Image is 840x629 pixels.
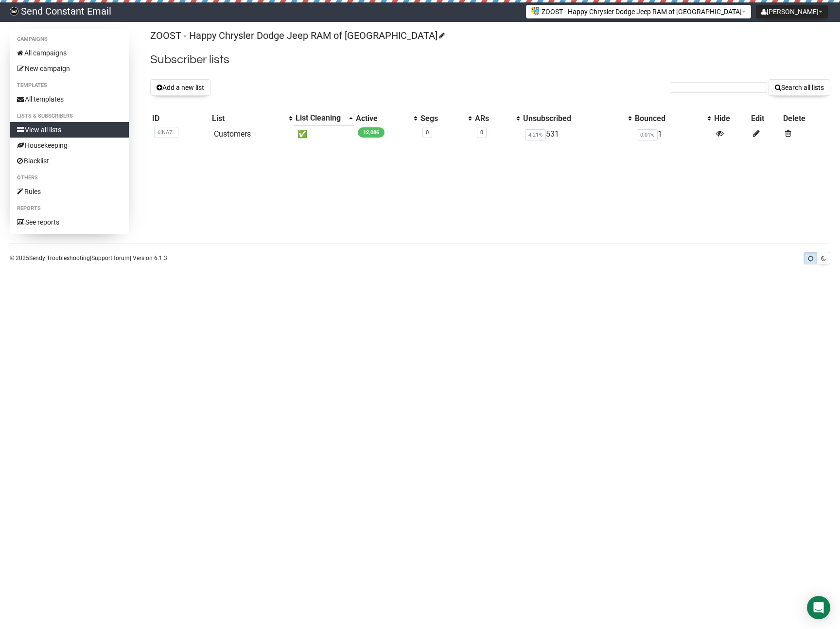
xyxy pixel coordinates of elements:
[475,114,511,123] div: ARs
[10,122,129,138] a: View all lists
[296,113,344,123] div: List Cleaning
[152,114,208,123] div: ID
[426,129,429,136] a: 0
[294,125,354,143] td: ✅
[807,596,830,619] div: Open Intercom Messenger
[473,111,521,125] th: ARs: No sort applied, activate to apply an ascending sort
[91,255,130,262] a: Support forum
[525,129,546,140] span: 4.21%
[10,172,129,184] li: Others
[781,111,830,125] th: Delete: No sort applied, sorting is disabled
[354,111,419,125] th: Active: No sort applied, activate to apply an ascending sort
[356,114,409,123] div: Active
[10,80,129,91] li: Templates
[480,129,483,136] a: 0
[10,184,129,199] a: Rules
[214,129,251,139] a: Customers
[10,253,167,263] p: © 2025 | | | Version 6.1.3
[150,111,210,125] th: ID: No sort applied, sorting is disabled
[521,111,633,125] th: Unsubscribed: No sort applied, activate to apply an ascending sort
[521,125,633,143] td: 531
[29,255,45,262] a: Sendy
[10,203,129,214] li: Reports
[523,114,623,123] div: Unsubscribed
[751,114,779,123] div: Edit
[756,5,828,18] button: [PERSON_NAME]
[10,153,129,169] a: Blacklist
[358,127,385,138] span: 12,086
[212,114,284,123] div: List
[783,114,828,123] div: Delete
[294,111,354,125] th: List Cleaning: Ascending sort applied, activate to apply a descending sort
[10,214,129,230] a: See reports
[635,114,702,123] div: Bounced
[633,125,712,143] td: 1
[150,30,443,41] a: ZOOST - Happy Chrysler Dodge Jeep RAM of [GEOGRAPHIC_DATA]
[637,129,658,140] span: 0.01%
[10,34,129,45] li: Campaigns
[150,79,210,96] button: Add a new list
[10,138,129,153] a: Housekeeping
[633,111,712,125] th: Bounced: No sort applied, activate to apply an ascending sort
[10,91,129,107] a: All templates
[420,114,463,123] div: Segs
[10,61,129,76] a: New campaign
[47,255,90,262] a: Troubleshooting
[526,5,751,18] button: ZOOST - Happy Chrysler Dodge Jeep RAM of [GEOGRAPHIC_DATA]
[531,7,539,15] img: 113.jpg
[10,110,129,122] li: Lists & subscribers
[712,111,750,125] th: Hide: No sort applied, sorting is disabled
[10,45,129,61] a: All campaigns
[769,79,830,96] button: Search all lists
[154,127,178,138] span: 6INA7..
[210,111,294,125] th: List: No sort applied, activate to apply an ascending sort
[714,114,748,123] div: Hide
[749,111,781,125] th: Edit: No sort applied, sorting is disabled
[419,111,473,125] th: Segs: No sort applied, activate to apply an ascending sort
[150,51,830,69] h2: Subscriber lists
[10,7,18,16] img: 5a92da3e977d5749e38a0ef9416a1eaa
